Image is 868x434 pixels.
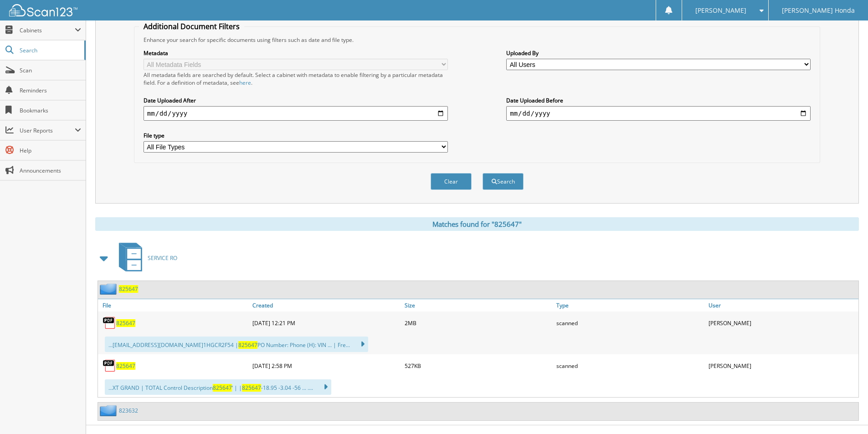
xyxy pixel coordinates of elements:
iframe: Chat Widget [822,390,868,434]
a: 825647 [116,319,135,327]
span: Scan [20,66,81,74]
span: Announcements [20,167,81,174]
a: File [98,299,250,311]
span: 825647 [213,384,232,392]
a: Type [554,299,706,311]
span: User Reports [20,127,75,134]
div: [PERSON_NAME] [706,357,858,375]
label: Date Uploaded Before [506,97,811,104]
a: 825647 [116,362,135,370]
a: Created [250,299,402,311]
span: Cabinets [20,26,75,34]
span: Reminders [20,87,81,94]
span: Bookmarks [20,107,81,114]
input: end [506,106,811,121]
span: Search [20,46,80,54]
a: 825647 [119,285,138,293]
a: 823632 [119,407,138,414]
div: All metadata fields are searched by default. Select a cabinet with metadata to enable filtering b... [144,71,448,87]
label: Uploaded By [506,49,811,57]
button: Search [483,173,524,190]
span: [PERSON_NAME] [695,8,746,13]
img: PDF.png [103,359,116,373]
label: File type [144,132,448,139]
div: scanned [554,357,706,375]
div: scanned [554,314,706,332]
div: Enhance your search for specific documents using filters such as date and file type. [139,36,815,44]
div: Matches found for "825647" [95,217,859,231]
a: here [239,79,251,87]
img: folder2.png [100,283,119,295]
span: 825647 [238,341,257,349]
div: 2MB [402,314,555,332]
span: Help [20,147,81,154]
div: ...XT GRAND | TOTAL Control Description ‘ | | -18.95 -3.04 -56 ... .... [105,379,331,395]
div: [PERSON_NAME] [706,314,858,332]
img: folder2.png [100,405,119,416]
div: [DATE] 12:21 PM [250,314,402,332]
legend: Additional Document Filters [139,21,244,31]
a: Size [402,299,555,311]
div: ...[EMAIL_ADDRESS][DOMAIN_NAME] 1HGCR2F54 | PO Number: Phone (H): VIN ... | Fre... [105,337,368,352]
a: User [706,299,858,311]
span: 825647 [242,384,261,392]
button: Clear [431,173,472,190]
div: 527KB [402,357,555,375]
a: SERVICE RO [113,240,177,276]
img: scan123-logo-white.svg [9,4,77,16]
img: PDF.png [103,316,116,330]
label: Metadata [144,49,448,57]
input: start [144,106,448,121]
div: [DATE] 2:58 PM [250,357,402,375]
label: Date Uploaded After [144,97,448,104]
span: [PERSON_NAME] Honda [782,8,855,13]
span: SERVICE RO [148,254,177,262]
